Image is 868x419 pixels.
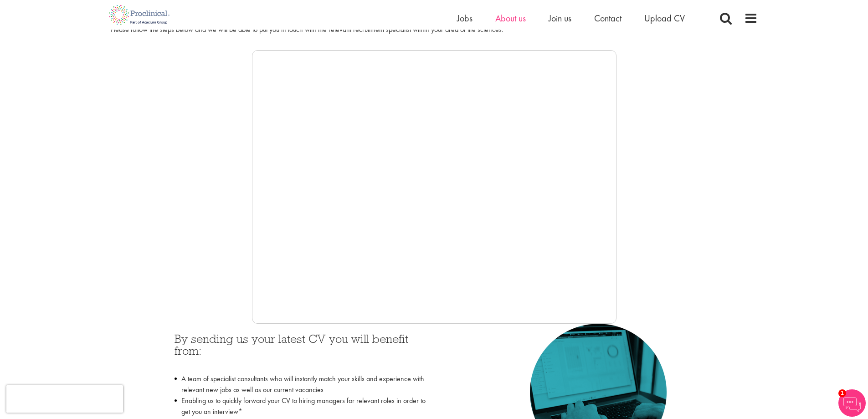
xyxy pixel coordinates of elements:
[838,389,846,397] span: 1
[175,373,427,395] li: A team of specialist consultants who will instantly match your skills and experience with relevan...
[495,12,526,24] a: About us
[111,25,758,35] div: Please follow the steps below and we will be able to put you in touch with the relevant recruitme...
[838,389,866,417] img: Chatbot
[594,12,621,24] a: Contact
[549,12,571,24] a: Join us
[175,395,427,417] li: Enabling us to quickly forward your CV to hiring managers for relevant roles in order to get you ...
[644,12,685,24] a: Upload CV
[457,12,473,24] a: Jobs
[6,385,123,413] iframe: reCAPTCHA
[175,333,427,369] h3: By sending us your latest CV you will benefit from:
